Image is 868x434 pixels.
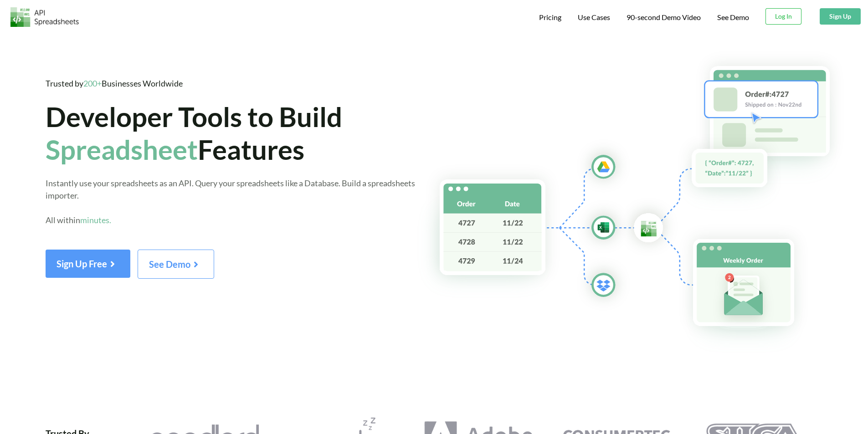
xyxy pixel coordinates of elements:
span: Spreadsheet [46,133,198,166]
span: Pricing [539,13,561,21]
a: See Demo [717,13,749,22]
button: Sign Up [820,8,861,25]
span: See Demo [149,259,203,270]
a: See Demo [138,262,214,270]
button: Sign Up Free [46,250,130,278]
span: Trusted by Businesses Worldwide [46,78,183,88]
span: 90-second Demo Video [627,14,701,21]
span: minutes. [80,215,111,225]
button: Log In [765,8,801,25]
button: See Demo [138,250,214,279]
span: Use Cases [578,13,610,21]
span: Instantly use your spreadsheets as an API. Query your spreadsheets like a Database. Build a sprea... [46,178,415,225]
span: Developer Tools to Build Features [46,100,342,166]
img: Logo.png [10,7,79,27]
span: Sign Up Free [56,258,119,269]
span: 200+ [83,78,102,88]
img: Hero Spreadsheet Flow [416,50,868,354]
